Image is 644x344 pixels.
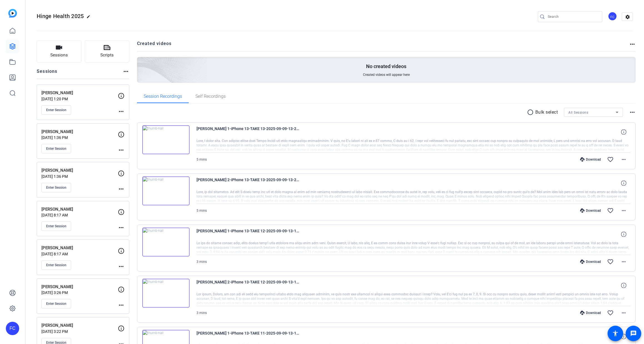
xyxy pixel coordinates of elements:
[118,186,125,192] mat-icon: more_horiz
[41,213,118,217] p: [DATE] 8:17 AM
[41,284,118,290] p: [PERSON_NAME]
[197,330,299,343] span: [PERSON_NAME] 1-iPhone 13-TAKE 11-2025-09-09-13-12-15-881-1
[46,108,66,112] span: Enter Session
[142,176,190,205] img: thumb-nail
[197,311,207,315] span: 3 mins
[123,68,129,75] mat-icon: more_horiz
[577,260,604,264] div: Download
[142,228,190,256] img: thumb-nail
[46,263,66,267] span: Enter Session
[41,135,118,140] p: [DATE] 1:36 PM
[118,108,125,115] mat-icon: more_horiz
[620,258,627,265] mat-icon: more_horiz
[607,258,614,265] mat-icon: favorite_border
[197,260,207,264] span: 3 mins
[144,94,182,99] span: Session Recordings
[197,228,299,241] span: [PERSON_NAME] 1-iPhone 13-TAKE 12-2025-09-09-13-15-55-431-1
[197,279,299,292] span: [PERSON_NAME] 2-iPhone 13-TAKE 12-2025-09-09-13-15-55-431-0
[41,105,71,115] button: Enter Session
[8,9,17,18] img: blue-gradient.svg
[118,263,125,270] mat-icon: more_horiz
[568,111,588,114] span: All Sessions
[630,330,637,337] mat-icon: message
[37,13,84,19] span: Hinge Health 2025
[142,125,190,154] img: thumb-nail
[41,90,118,96] p: [PERSON_NAME]
[41,260,71,270] button: Enter Session
[37,68,58,79] h2: Sessions
[85,40,130,63] button: Scripts
[41,183,71,192] button: Enter Session
[612,330,619,337] mat-icon: accessibility
[620,207,627,214] mat-icon: more_horiz
[41,129,118,135] p: [PERSON_NAME]
[608,12,617,21] div: FC
[118,224,125,231] mat-icon: more_horiz
[629,109,636,116] mat-icon: more_horiz
[41,206,118,213] p: [PERSON_NAME]
[50,52,68,58] span: Sessions
[41,329,118,334] p: [DATE] 3:22 PM
[46,146,66,151] span: Enter Session
[86,15,93,21] mat-icon: edit
[137,40,629,51] h2: Created videos
[100,52,114,58] span: Scripts
[607,310,614,316] mat-icon: favorite_border
[41,252,118,256] p: [DATE] 8:17 AM
[6,322,19,335] div: FC
[41,97,118,101] p: [DATE] 1:20 PM
[608,12,618,21] ngx-avatar: Franz Creative
[41,299,71,308] button: Enter Session
[37,40,81,63] button: Sessions
[527,109,535,116] mat-icon: radio_button_unchecked
[41,174,118,179] p: [DATE] 1:36 PM
[197,158,207,161] span: 5 mins
[41,144,71,153] button: Enter Session
[118,302,125,308] mat-icon: more_horiz
[577,157,604,162] div: Download
[622,13,633,21] mat-icon: settings
[41,167,118,174] p: [PERSON_NAME]
[41,322,118,329] p: [PERSON_NAME]
[41,290,118,295] p: [DATE] 3:26 PM
[46,224,66,228] span: Enter Session
[363,73,410,77] span: Created videos will appear here
[46,301,66,306] span: Enter Session
[118,147,125,153] mat-icon: more_horiz
[629,41,636,48] mat-icon: more_horiz
[197,209,207,213] span: 5 mins
[366,63,406,70] p: No created videos
[577,311,604,315] div: Download
[41,221,71,231] button: Enter Session
[535,109,558,116] p: Bulk select
[46,185,66,190] span: Enter Session
[548,13,598,20] input: Search
[75,2,207,123] img: Creted videos background
[607,156,614,163] mat-icon: favorite_border
[607,207,614,214] mat-icon: favorite_border
[620,156,627,163] mat-icon: more_horiz
[142,279,190,308] img: thumb-nail
[41,245,118,251] p: [PERSON_NAME]
[577,208,604,213] div: Download
[197,176,299,190] span: [PERSON_NAME] 2-iPhone 13-TAKE 13-2025-09-09-13-20-17-117-0
[620,310,627,316] mat-icon: more_horiz
[197,125,299,139] span: [PERSON_NAME] 1-iPhone 13-TAKE 13-2025-09-09-13-20-17-117-1
[195,94,226,99] span: Self Recordings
